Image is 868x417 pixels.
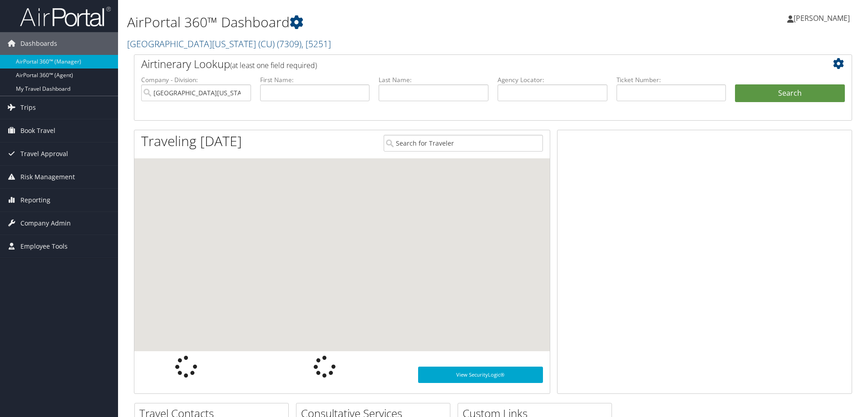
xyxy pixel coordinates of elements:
[230,60,317,70] span: (at least one field required)
[20,189,50,211] span: Reporting
[141,132,242,151] h1: Traveling [DATE]
[418,367,543,383] a: View SecurityLogic®
[20,235,68,258] span: Employee Tools
[20,166,75,188] span: Risk Management
[127,13,615,32] h1: AirPortal 360™ Dashboard
[141,75,251,84] label: Company - Division:
[20,32,57,55] span: Dashboards
[20,96,36,119] span: Trips
[379,75,488,84] label: Last Name:
[20,6,111,27] img: airportal-logo.png
[260,75,370,84] label: First Name:
[277,38,301,50] span: ( 7309 )
[794,13,850,23] span: [PERSON_NAME]
[20,142,68,165] span: Travel Approval
[384,135,543,152] input: Search for Traveler
[301,38,331,50] span: , [ 5251 ]
[498,75,607,84] label: Agency Locator:
[616,75,726,84] label: Ticket Number:
[735,84,845,103] button: Search
[787,5,859,32] a: [PERSON_NAME]
[20,212,71,235] span: Company Admin
[127,38,331,50] a: [GEOGRAPHIC_DATA][US_STATE] (CU)
[20,119,55,142] span: Book Travel
[141,56,785,72] h2: Airtinerary Lookup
